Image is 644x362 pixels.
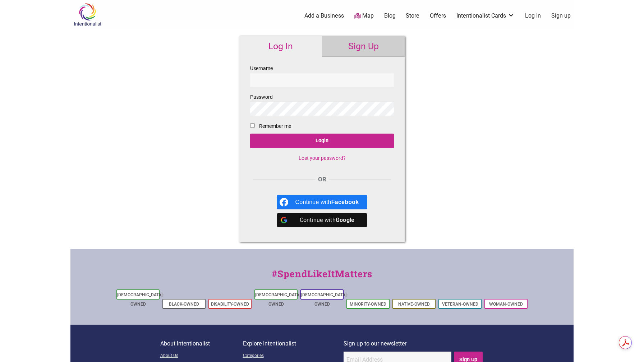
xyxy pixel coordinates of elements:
div: Continue with [295,195,359,209]
a: Categories [243,352,344,361]
a: Continue with <b>Google</b> [277,213,368,227]
p: Explore Intentionalist [243,339,344,348]
p: About Intentionalist [160,339,243,348]
a: [DEMOGRAPHIC_DATA]-Owned [301,292,348,307]
a: Native-Owned [398,302,430,307]
a: Lost your password? [299,155,346,161]
label: Password [250,93,394,116]
a: Disability-Owned [211,302,249,307]
b: Google [336,217,355,223]
input: Password [250,102,394,116]
p: Sign up to our newsletter [344,339,484,348]
label: Username [250,64,394,87]
a: Sign up [551,12,571,20]
input: Login [250,134,394,148]
a: Sign Up [322,36,405,57]
a: Blog [384,12,396,20]
a: Map [354,12,374,20]
a: [DEMOGRAPHIC_DATA]-Owned [255,292,302,307]
div: #SpendLikeItMatters [70,267,574,288]
a: Offers [430,12,446,20]
a: Add a Business [304,12,344,20]
a: Woman-Owned [489,302,523,307]
a: About Us [160,352,243,361]
img: Intentionalist [70,3,105,26]
a: Continue with <b>Facebook</b> [277,195,368,209]
div: Continue with [295,213,359,227]
a: [DEMOGRAPHIC_DATA]-Owned [117,292,164,307]
label: Remember me [259,122,291,131]
a: Intentionalist Cards [456,12,515,20]
a: Black-Owned [169,302,199,307]
a: Store [406,12,419,20]
div: OR [250,175,394,184]
b: Facebook [331,199,359,205]
a: Log In [525,12,541,20]
a: Minority-Owned [350,302,386,307]
a: Veteran-Owned [442,302,478,307]
input: Username [250,73,394,87]
a: Log In [239,36,322,57]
